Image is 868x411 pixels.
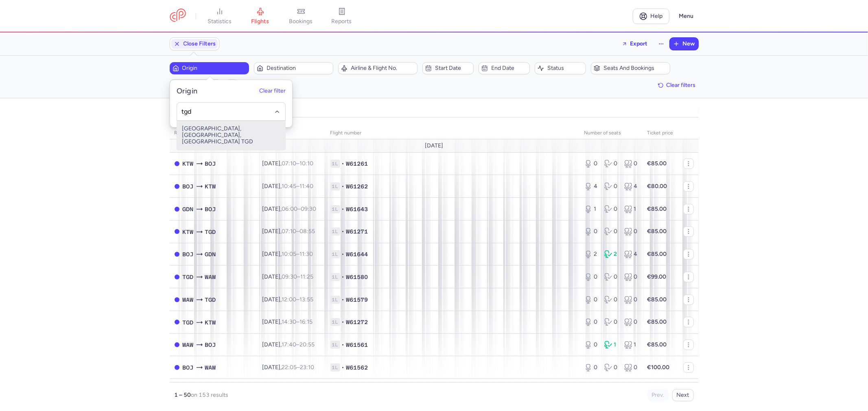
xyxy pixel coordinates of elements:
[170,9,186,24] a: CitizenPlane red outlined logo
[282,205,317,212] span: –
[584,273,598,281] div: 0
[282,228,297,235] time: 07:10
[289,18,313,25] span: bookings
[346,341,368,349] span: W61561
[262,160,314,167] span: [DATE],
[332,18,352,25] span: reports
[282,251,313,257] span: –
[183,318,194,327] span: TGD
[262,318,313,325] span: [DATE],
[300,251,313,257] time: 11:30
[604,296,618,304] div: 0
[584,318,598,326] div: 0
[603,65,667,71] span: Seats and bookings
[282,160,314,167] span: –
[655,79,699,91] button: Clear filters
[281,7,321,25] a: bookings
[624,205,638,213] div: 1
[647,273,667,280] strong: €99.00
[282,183,297,190] time: 10:45
[647,160,667,167] strong: €85.00
[683,41,695,47] span: New
[672,389,694,401] button: Next
[282,341,297,348] time: 17:40
[175,392,191,398] strong: 1 – 50
[321,7,362,25] a: reports
[282,183,314,190] span: –
[282,205,298,212] time: 06:00
[205,250,216,259] span: GDN
[300,160,314,167] time: 10:10
[342,296,345,304] span: •
[647,341,667,348] strong: €85.00
[346,227,368,236] span: W61271
[183,340,194,349] span: WAW
[617,37,653,50] button: Export
[584,296,598,304] div: 0
[170,62,249,74] button: Origin
[262,205,317,212] span: [DATE],
[346,363,368,372] span: W61562
[346,182,368,190] span: W61262
[346,318,368,326] span: W61272
[547,65,583,71] span: Status
[183,295,194,304] span: WAW
[647,318,667,325] strong: €85.00
[208,18,232,25] span: statistics
[342,227,345,236] span: •
[170,38,219,50] button: Close Filters
[326,127,579,139] th: Flight number
[342,160,345,168] span: •
[647,389,669,401] button: Prev.
[282,296,297,303] time: 12:00
[647,183,667,190] strong: €80.00
[282,160,297,167] time: 07:10
[624,273,638,281] div: 0
[643,127,678,139] th: Ticket price
[624,182,638,190] div: 4
[183,227,194,236] span: KTW
[183,250,194,259] span: BOJ
[282,296,314,303] span: –
[177,121,285,150] span: [GEOGRAPHIC_DATA], [GEOGRAPHIC_DATA], [GEOGRAPHIC_DATA] TGD
[351,65,415,71] span: Airline & Flight No.
[330,205,340,213] span: 1L
[479,62,530,74] button: End date
[604,318,618,326] div: 0
[262,341,315,348] span: [DATE],
[300,341,315,348] time: 20:55
[342,250,345,258] span: •
[346,160,368,168] span: W61261
[254,62,333,74] button: Destination
[624,318,638,326] div: 0
[282,251,297,257] time: 10:05
[170,127,258,139] th: route
[591,62,670,74] button: Seats and bookings
[282,318,297,325] time: 14:30
[300,228,315,235] time: 08:55
[604,250,618,258] div: 2
[624,363,638,372] div: 0
[579,127,643,139] th: number of seats
[258,127,326,139] th: date
[177,87,198,96] h5: Origin
[300,296,314,303] time: 13:55
[205,159,216,168] span: BOJ
[624,250,638,258] div: 4
[282,273,314,280] span: –
[183,205,194,214] span: GDN
[674,9,699,24] button: Menu
[282,273,297,280] time: 09:30
[300,364,315,371] time: 23:10
[267,65,330,71] span: Destination
[181,107,281,116] input: -searchbox
[330,160,340,168] span: 1L
[330,273,340,281] span: 1L
[633,9,669,24] a: Help
[282,341,315,348] span: –
[342,273,345,281] span: •
[342,341,345,349] span: •
[205,273,216,281] span: WAW
[346,273,368,281] span: W61580
[624,227,638,236] div: 0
